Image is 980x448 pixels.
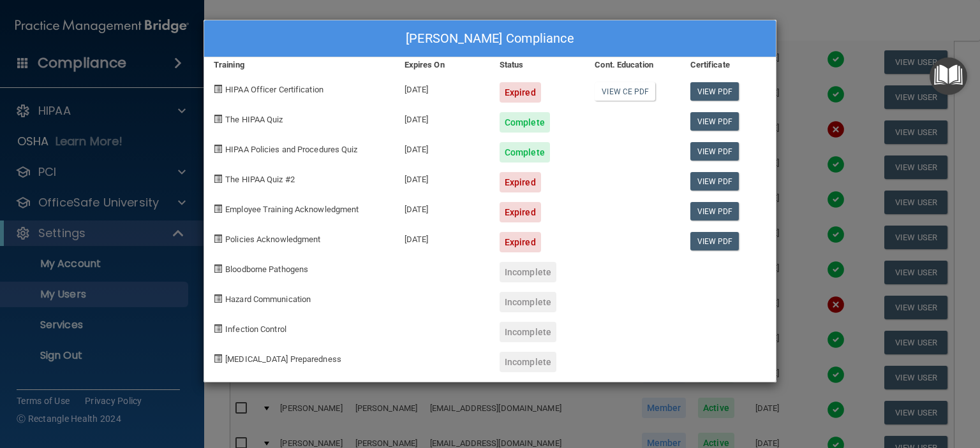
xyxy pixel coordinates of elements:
[500,322,556,342] div: Incomplete
[395,163,490,192] div: [DATE]
[690,232,739,250] a: View PDF
[690,82,739,101] a: View PDF
[500,82,541,103] div: Expired
[204,20,776,57] div: [PERSON_NAME] Compliance
[225,115,283,124] span: The HIPAA Quiz
[490,57,585,73] div: Status
[500,292,556,312] div: Incomplete
[585,57,680,73] div: Cont. Education
[690,142,739,161] a: View PDF
[500,352,556,372] div: Incomplete
[225,324,286,334] span: Infection Control
[690,202,739,220] a: View PDF
[500,112,550,133] div: Complete
[690,112,739,131] a: View PDF
[690,172,739,191] a: View PDF
[500,142,550,163] div: Complete
[395,222,490,252] div: [DATE]
[760,382,965,432] iframe: Drift Widget Chat Controller
[681,57,776,73] div: Certificate
[500,172,541,192] div: Expired
[225,85,323,94] span: HIPAA Officer Certification
[930,57,967,95] button: Open Resource Center
[204,57,395,73] div: Training
[395,192,490,222] div: [DATE]
[225,235,320,244] span: Policies Acknowledgment
[500,232,541,252] div: Expired
[395,103,490,133] div: [DATE]
[395,57,490,73] div: Expires On
[225,175,295,184] span: The HIPAA Quiz #2
[225,145,357,154] span: HIPAA Policies and Procedures Quiz
[395,73,490,103] div: [DATE]
[500,262,556,282] div: Incomplete
[225,354,341,364] span: [MEDICAL_DATA] Preparedness
[500,202,541,222] div: Expired
[225,264,308,274] span: Bloodborne Pathogens
[225,294,311,304] span: Hazard Communication
[225,205,359,214] span: Employee Training Acknowledgment
[395,133,490,163] div: [DATE]
[595,82,655,101] a: View CE PDF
